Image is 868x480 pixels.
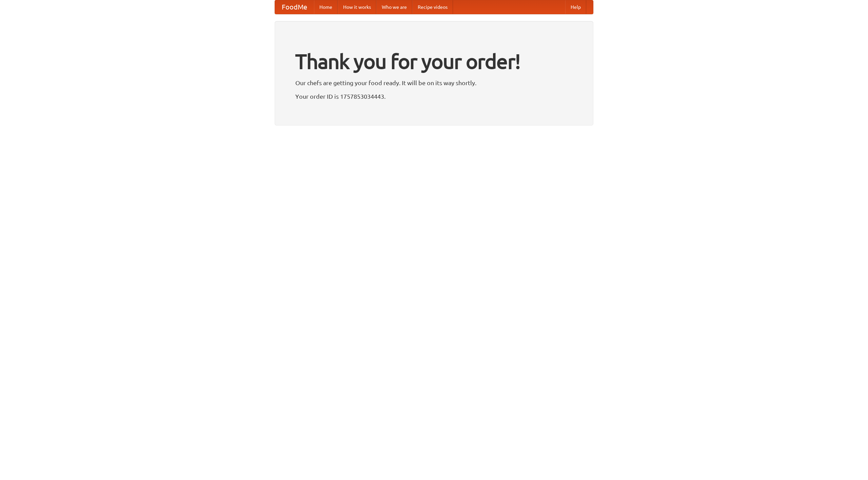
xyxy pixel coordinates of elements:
h1: Thank you for your order! [295,45,573,78]
a: Who we are [376,0,412,14]
a: Recipe videos [412,0,453,14]
a: FoodMe [275,0,314,14]
a: Home [314,0,338,14]
a: How it works [338,0,376,14]
p: Our chefs are getting your food ready. It will be on its way shortly. [295,78,573,88]
a: Help [565,0,586,14]
p: Your order ID is 1757853034443. [295,91,573,101]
